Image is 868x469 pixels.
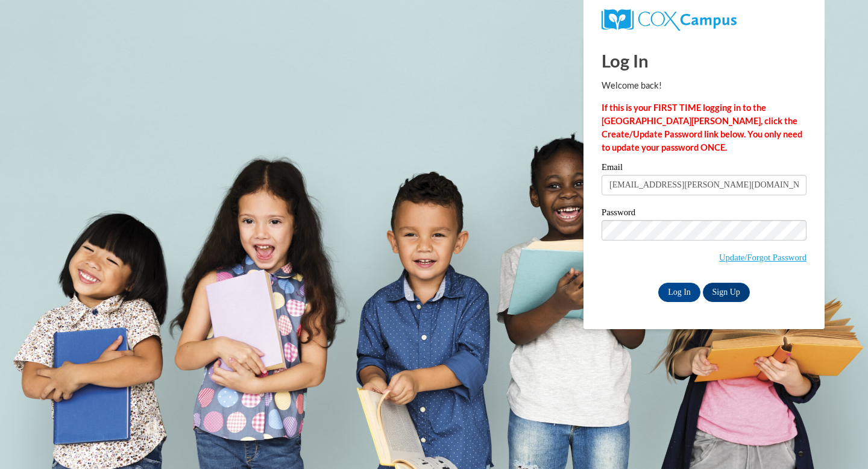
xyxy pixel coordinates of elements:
[602,79,807,92] p: Welcome back!
[602,208,807,220] label: Password
[602,9,737,31] img: COX Campus
[703,283,750,302] a: Sign Up
[658,283,700,302] input: Log In
[719,253,807,262] a: Update/Forgot Password
[602,9,807,31] a: COX Campus
[602,163,807,175] label: Email
[602,48,807,73] h1: Log In
[602,102,802,153] strong: If this is your FIRST TIME logging in to the [GEOGRAPHIC_DATA][PERSON_NAME], click the Create/Upd...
